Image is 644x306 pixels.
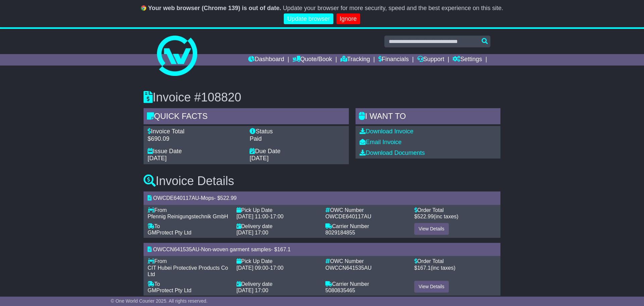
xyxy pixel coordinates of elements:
[325,288,355,293] span: 5080835465
[236,223,319,229] div: Delivery date
[325,223,408,229] div: Carrier Number
[414,207,496,213] div: Order Total
[325,207,408,213] div: OWC Number
[236,214,268,219] span: [DATE] 11:00
[236,230,268,235] span: [DATE] 17:00
[144,91,500,104] h3: Invoice #108820
[148,223,230,229] div: To
[148,230,192,235] span: GMProtect Pty Ltd
[360,139,401,145] a: Email Invoice
[325,230,355,235] span: 8029184855
[452,54,482,65] a: Settings
[414,265,496,271] div: $ (inc taxes)
[148,207,230,213] div: From
[284,13,333,25] a: Update browser
[148,288,192,293] span: GMProtect Pty Ltd
[414,258,496,264] div: Order Total
[325,265,372,271] span: OWCCN641535AU
[148,148,243,155] div: Issue Date
[250,155,345,162] div: [DATE]
[111,298,208,304] span: © One World Courier 2025. All rights reserved.
[236,258,319,264] div: Pick Up Date
[325,258,408,264] div: OWC Number
[144,191,500,205] div: - - $
[236,288,268,293] span: [DATE] 17:00
[236,213,319,220] div: -
[250,128,345,135] div: Status
[144,174,500,188] h3: Invoice Details
[340,54,370,65] a: Tracking
[250,135,345,143] div: Paid
[148,258,230,264] div: From
[292,54,332,65] a: Quote/Book
[417,54,444,65] a: Support
[201,195,214,201] span: Mops
[148,281,230,287] div: To
[250,148,345,155] div: Due Date
[236,207,319,213] div: Pick Up Date
[270,214,283,219] span: 17:00
[270,265,283,271] span: 17:00
[336,13,360,25] a: Ignore
[417,214,434,219] span: 522.99
[236,265,319,271] div: -
[236,265,268,271] span: [DATE] 09:00
[148,265,228,277] span: CIT Hubei Protective Products Co Ltd
[153,195,199,201] span: OWCDE640117AU
[144,108,349,126] div: Quick Facts
[360,128,413,135] a: Download Invoice
[248,54,284,65] a: Dashboard
[356,108,500,126] div: I WANT to
[414,281,449,293] a: View Details
[414,223,449,235] a: View Details
[325,214,371,219] span: OWCDE640117AU
[148,214,228,219] span: Pfennig Reinigungstechnik GmbH
[417,265,431,271] span: 167.1
[201,247,271,252] span: Non-woven garment samples
[144,243,500,256] div: - - $
[277,247,290,252] span: 167.1
[283,5,503,11] span: Update your browser for more security, speed and the best experience on this site.
[414,213,496,220] div: $ (inc taxes)
[148,135,243,143] div: $690.09
[378,54,409,65] a: Financials
[148,5,281,11] b: Your web browser (Chrome 139) is out of date.
[148,128,243,135] div: Invoice Total
[220,195,237,201] span: 522.99
[325,281,408,287] div: Carrier Number
[360,149,425,156] a: Download Documents
[153,247,199,252] span: OWCCN641535AU
[236,281,319,287] div: Delivery date
[148,155,243,162] div: [DATE]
